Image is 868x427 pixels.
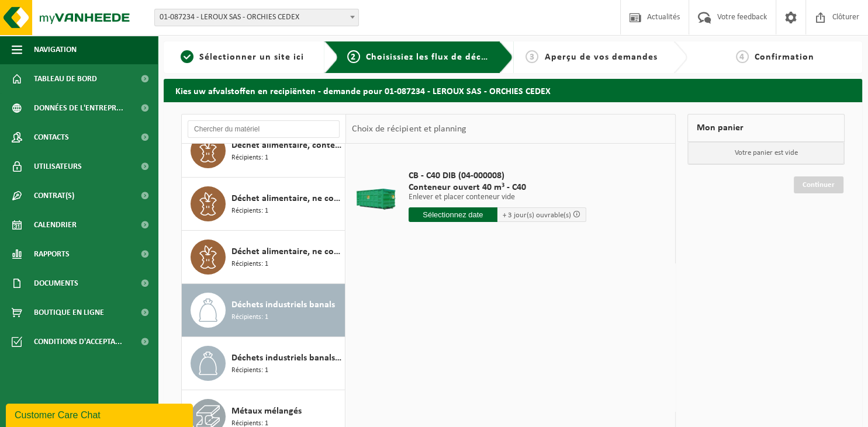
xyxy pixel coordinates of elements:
[34,181,74,210] span: Contrat(s)
[182,284,345,337] button: Déchets industriels banals Récipients: 1
[346,114,472,144] div: Choix de récipient et planning
[503,211,571,219] span: + 3 jour(s) ouvrable(s)
[544,53,657,62] span: Aperçu de vos demandes
[34,239,70,269] span: Rapports
[231,312,268,323] span: Récipients: 1
[154,9,359,26] span: 01-087234 - LEROUX SAS - ORCHIES CEDEX
[34,269,78,298] span: Documents
[231,259,268,270] span: Récipients: 1
[164,79,862,102] h2: Kies uw afvalstoffen en recipiënten - demande pour 01-087234 - LEROUX SAS - ORCHIES CEDEX
[409,193,586,202] p: Enlever et placer conteneur vide
[182,231,345,284] button: Déchet alimentaire, ne contenant pas de produits d'origine animale, non emballé Récipients: 1
[366,53,561,62] span: Choisissiez les flux de déchets et récipients
[34,327,122,356] span: Conditions d'accepta...
[182,124,345,178] button: Déchet alimentaire, contenant des produits d'origine animale, emballage verre, cat 3 Récipients: 1
[231,152,268,164] span: Récipients: 1
[34,64,97,93] span: Tableau de bord
[347,50,360,63] span: 2
[409,182,586,193] span: Conteneur ouvert 40 m³ - C40
[182,178,345,231] button: Déchet alimentaire, ne contenant pas de produits d'origine animale, emballage verre Récipients: 1
[34,123,69,152] span: Contacts
[182,337,345,390] button: Déchets industriels banals, triable Récipients: 1
[231,245,342,259] span: Déchet alimentaire, ne contenant pas de produits d'origine animale, non emballé
[688,142,844,164] p: Votre panier est vide
[231,298,335,312] span: Déchets industriels banals
[155,9,358,26] span: 01-087234 - LEROUX SAS - ORCHIES CEDEX
[409,207,497,222] input: Sélectionnez date
[231,206,268,217] span: Récipients: 1
[199,53,304,62] span: Sélectionner un site ici
[755,53,814,62] span: Confirmation
[181,50,193,63] span: 1
[188,120,340,138] input: Chercher du matériel
[34,210,77,239] span: Calendrier
[409,170,586,182] span: CB - C40 DIB (04-000008)
[736,50,749,63] span: 4
[231,138,342,152] span: Déchet alimentaire, contenant des produits d'origine animale, emballage verre, cat 3
[687,114,845,142] div: Mon panier
[34,93,123,123] span: Données de l'entrepr...
[794,176,843,193] a: Continuer
[525,50,538,63] span: 3
[170,50,315,64] a: 1Sélectionner un site ici
[6,401,195,427] iframe: chat widget
[34,298,104,327] span: Boutique en ligne
[34,35,77,64] span: Navigation
[231,192,342,206] span: Déchet alimentaire, ne contenant pas de produits d'origine animale, emballage verre
[34,152,82,181] span: Utilisateurs
[231,351,342,365] span: Déchets industriels banals, triable
[231,365,268,376] span: Récipients: 1
[231,404,302,418] span: Métaux mélangés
